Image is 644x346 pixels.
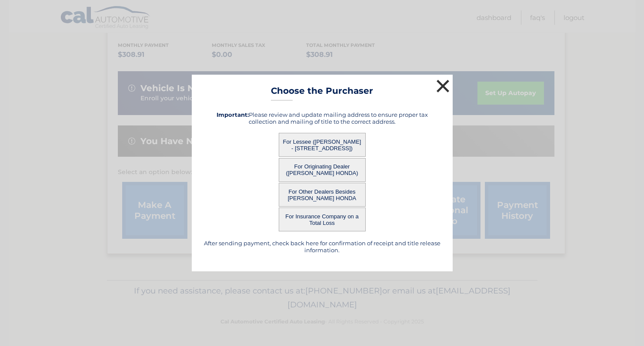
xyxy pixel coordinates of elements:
[279,158,366,182] button: For Originating Dealer ([PERSON_NAME] HONDA)
[279,208,366,231] button: For Insurance Company on a Total Loss
[279,183,366,207] button: For Other Dealers Besides [PERSON_NAME] HONDA
[217,111,249,118] strong: Important:
[279,133,366,157] button: For Lessee ([PERSON_NAME] - [STREET_ADDRESS])
[434,77,452,95] button: ×
[203,240,442,254] h5: After sending payment, check back here for confirmation of receipt and title release information.
[203,111,442,125] h5: Please review and update mailing address to ensure proper tax collection and mailing of title to ...
[271,86,373,101] h3: Choose the Purchaser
